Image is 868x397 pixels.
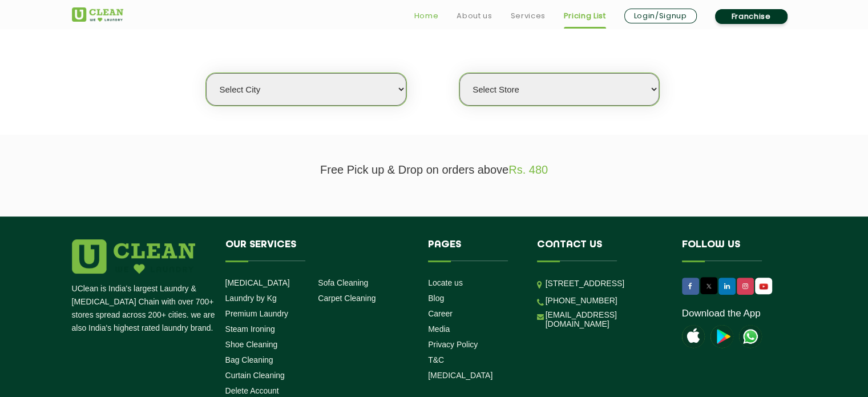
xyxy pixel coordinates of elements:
a: Carpet Cleaning [318,294,376,303]
a: Services [510,9,545,23]
p: UClean is India's largest Laundry & [MEDICAL_DATA] Chain with over 700+ stores spread across 200+... [72,282,217,335]
a: Privacy Policy [428,340,478,349]
a: Premium Laundry [225,309,289,318]
a: Bag Cleaning [225,355,273,364]
a: [MEDICAL_DATA] [428,371,492,380]
h4: Our Services [225,239,411,261]
a: Laundry by Kg [225,294,277,303]
p: Free Pick up & Drop on orders above [72,163,797,177]
img: UClean Laundry and Dry Cleaning [72,7,123,22]
a: Delete Account [225,386,279,395]
a: [PHONE_NUMBER] [546,296,617,305]
h4: Contact us [537,239,665,261]
a: T&C [428,355,444,364]
img: UClean Laundry and Dry Cleaning [739,325,762,348]
a: [MEDICAL_DATA] [225,278,290,287]
a: Blog [428,294,444,303]
img: apple-icon.png [682,325,705,348]
a: Franchise [715,9,788,24]
a: Locate us [428,278,463,287]
a: Steam Ironing [225,324,275,334]
a: Login/Signup [624,9,697,23]
a: Media [428,324,450,334]
span: Rs. 480 [508,163,548,176]
h4: Pages [428,239,520,261]
h4: Follow us [682,239,782,261]
img: playstoreicon.png [710,325,733,348]
a: Home [414,9,439,23]
a: [EMAIL_ADDRESS][DOMAIN_NAME] [546,310,665,328]
p: [STREET_ADDRESS] [546,277,665,290]
a: Sofa Cleaning [318,278,368,287]
a: Curtain Cleaning [225,371,285,380]
a: Shoe Cleaning [225,340,278,349]
img: logo.png [72,239,195,274]
a: About us [457,9,492,23]
a: Pricing List [564,9,606,23]
a: Career [428,309,453,318]
a: Download the App [682,308,761,319]
img: UClean Laundry and Dry Cleaning [756,280,771,292]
